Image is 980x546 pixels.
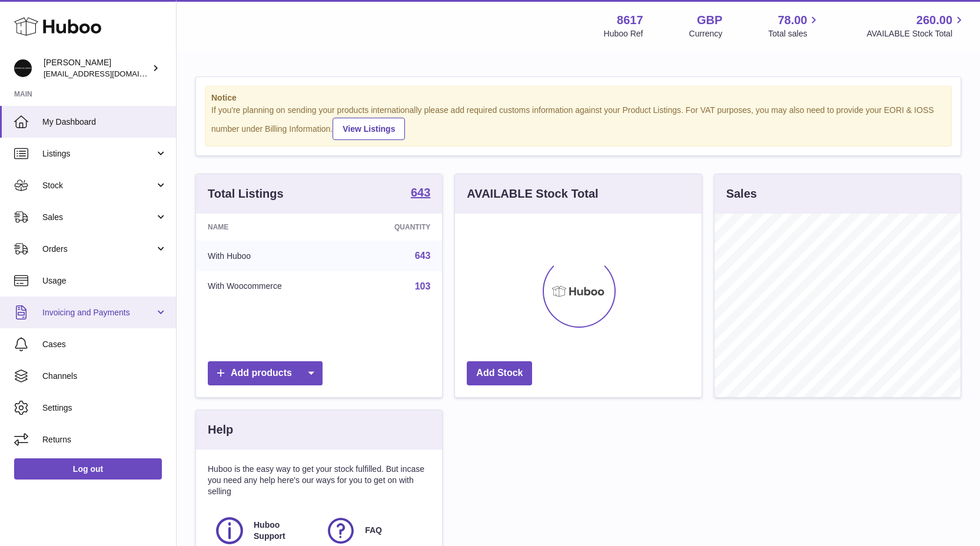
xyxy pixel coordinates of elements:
a: 643 [415,251,431,261]
a: View Listings [333,118,405,140]
strong: 643 [411,187,430,198]
span: Settings [42,402,167,414]
span: My Dashboard [42,116,167,128]
div: If you're planning on sending your products internationally please add required customs informati... [211,105,945,140]
th: Quantity [349,214,443,241]
span: Huboo Support [254,520,312,542]
img: hello@alfredco.com [14,59,32,77]
a: 78.00 Total sales [768,12,820,39]
a: 260.00 AVAILABLE Stock Total [866,12,966,39]
span: 78.00 [778,12,807,28]
span: Sales [42,212,155,223]
span: Listings [42,148,155,159]
h3: AVAILABLE Stock Total [467,186,598,202]
span: Orders [42,244,155,255]
span: Invoicing and Payments [42,307,155,318]
strong: GBP [697,12,722,28]
h3: Help [208,422,233,438]
a: Add Stock [467,361,532,385]
strong: Notice [211,92,945,104]
div: Currency [689,28,723,39]
th: Name [196,214,349,241]
span: 260.00 [916,12,952,28]
span: Channels [42,371,167,382]
span: Returns [42,434,167,445]
div: Huboo Ref [604,28,643,39]
a: 103 [415,281,431,291]
span: Usage [42,275,167,287]
h3: Total Listings [208,186,284,202]
strong: 8617 [617,12,643,28]
a: Add products [208,361,323,385]
p: Huboo is the easy way to get your stock fulfilled. But incase you need any help here's our ways f... [208,464,430,497]
span: Stock [42,180,155,191]
td: With Woocommerce [196,271,349,302]
div: [PERSON_NAME] [44,57,150,79]
td: With Huboo [196,241,349,271]
span: Cases [42,339,167,350]
span: AVAILABLE Stock Total [866,28,966,39]
h3: Sales [726,186,757,202]
span: FAQ [365,525,382,536]
span: Total sales [768,28,820,39]
span: [EMAIL_ADDRESS][DOMAIN_NAME] [44,69,173,78]
a: 643 [411,187,430,201]
a: Log out [14,458,162,480]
